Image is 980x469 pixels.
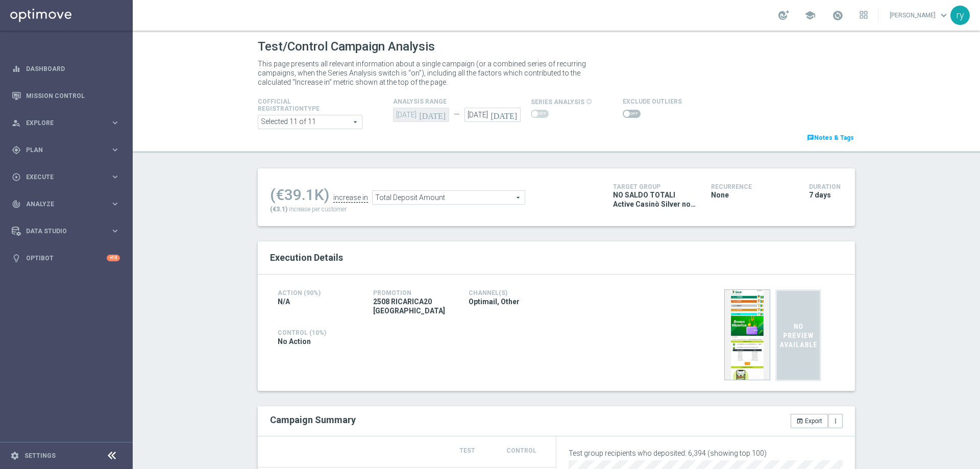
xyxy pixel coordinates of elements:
span: Analyze [26,201,110,207]
i: keyboard_arrow_right [110,145,120,155]
div: Execute [12,172,110,182]
div: Mission Control [12,82,120,109]
span: NO SALDO TOTALI Active Casinò Silver no codice MP [613,190,696,209]
span: Optimail, Other [469,297,520,306]
span: series analysis [531,98,584,106]
button: track_changes Analyze keyboard_arrow_right [11,200,120,208]
h4: Recurrence [711,183,794,190]
span: increase per customer [289,206,347,213]
h4: Promotion [373,289,453,297]
a: Optibot [26,244,107,271]
i: open_in_browser [796,417,803,425]
i: keyboard_arrow_right [110,199,120,209]
span: keyboard_arrow_down [938,10,949,21]
h4: Exclude Outliers [623,98,682,105]
a: chatNotes & Tags [806,132,855,143]
i: more_vert [832,417,839,425]
span: Execution Details [270,252,343,263]
div: +10 [107,255,120,261]
input: Select Date [464,108,521,122]
button: lightbulb Optibot +10 [11,254,120,262]
i: keyboard_arrow_right [110,226,120,236]
h2: Campaign Summary [270,414,356,425]
a: Dashboard [26,55,120,82]
span: None [711,190,729,200]
button: gps_fixed Plan keyboard_arrow_right [11,146,120,154]
div: Plan [12,145,110,155]
button: person_search Explore keyboard_arrow_right [11,119,120,127]
h1: Test/Control Campaign Analysis [258,39,435,54]
i: equalizer [12,64,21,73]
div: increase in [333,193,368,203]
a: Mission Control [26,82,120,109]
i: chat [807,134,814,141]
span: Expert Online Expert Retail Master Online Master Retail Other and 6 more [258,115,362,129]
span: Control [506,447,536,454]
i: keyboard_arrow_right [110,118,120,128]
span: Plan [26,147,110,153]
i: gps_fixed [12,145,21,155]
div: Optibot [12,244,120,271]
div: Dashboard [12,55,120,82]
span: 2508 RICARICA20 [GEOGRAPHIC_DATA] [373,297,453,315]
i: person_search [12,118,21,128]
img: noPreview.svg [775,289,821,381]
h4: Duration [809,183,843,190]
i: track_changes [12,200,21,209]
i: [DATE] [491,108,521,119]
div: (€39.1K) [270,186,329,204]
span: N/A [278,297,290,306]
div: Data Studio [12,227,110,236]
h4: Cofficial Registrationtype [258,98,345,112]
span: No Action [278,337,311,346]
span: 7 days [809,190,831,200]
h4: analysis range [393,98,531,105]
h4: Channel(s) [469,289,549,297]
i: [DATE] [419,108,449,119]
span: Execute [26,174,110,180]
button: Mission Control [11,92,120,100]
i: settings [10,451,19,460]
div: — [449,110,464,119]
i: play_circle_outline [12,172,21,182]
p: This page presents all relevant information about a single campaign (or a combined series of recu... [258,59,600,87]
button: play_circle_outline Execute keyboard_arrow_right [11,173,120,181]
a: [PERSON_NAME]keyboard_arrow_down [889,8,950,23]
span: school [804,10,816,21]
span: (€3.1) [270,206,287,213]
div: Analyze [12,200,110,209]
a: Settings [24,453,56,459]
h4: Target Group [613,183,696,190]
span: Data Studio [26,228,110,234]
h4: Control (10%) [278,329,644,336]
div: Explore [12,118,110,128]
i: keyboard_arrow_right [110,172,120,182]
span: Explore [26,120,110,126]
img: 35629.jpeg [724,289,770,380]
p: Test group recipients who deposited: 6,394 (showing top 100) [569,449,843,458]
button: more_vert [828,414,843,428]
div: ry [950,6,970,25]
h4: Action (90%) [278,289,358,297]
button: Data Studio keyboard_arrow_right [11,227,120,235]
i: info_outline [586,98,592,105]
i: lightbulb [12,254,21,263]
span: Test [459,447,475,454]
button: open_in_browser Export [791,414,828,428]
button: equalizer Dashboard [11,65,120,73]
